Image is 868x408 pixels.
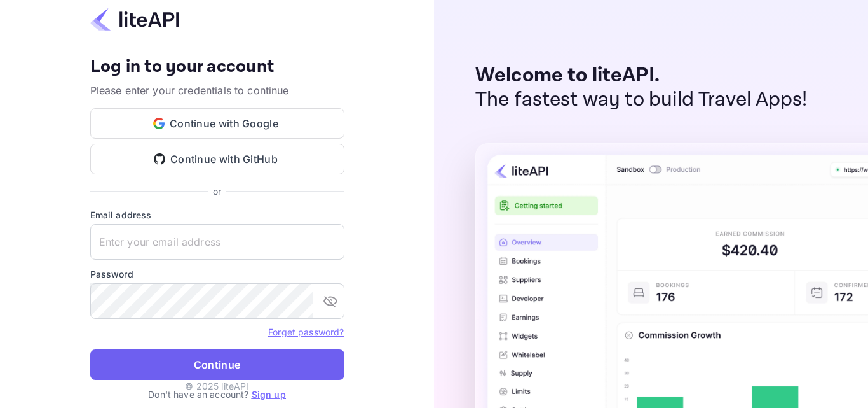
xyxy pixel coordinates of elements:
[90,56,344,78] h4: Log in to your account
[90,83,344,98] p: Please enter your credentials to continue
[90,7,179,32] img: liteapi
[268,325,344,338] a: Forget password?
[90,208,344,222] label: Email address
[90,144,344,174] button: Continue with GitHub
[475,64,808,88] p: Welcome to liteAPI.
[475,88,808,112] p: The fastest way to build Travel Apps!
[268,327,344,337] a: Forget password?
[90,267,344,281] label: Password
[318,288,343,314] button: toggle password visibility
[90,224,344,260] input: Enter your email address
[185,379,248,393] p: © 2025 liteAPI
[90,108,344,139] button: Continue with Google
[90,349,344,380] button: Continue
[252,389,286,400] a: Sign up
[213,185,221,198] p: or
[90,388,344,401] p: Don't have an account?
